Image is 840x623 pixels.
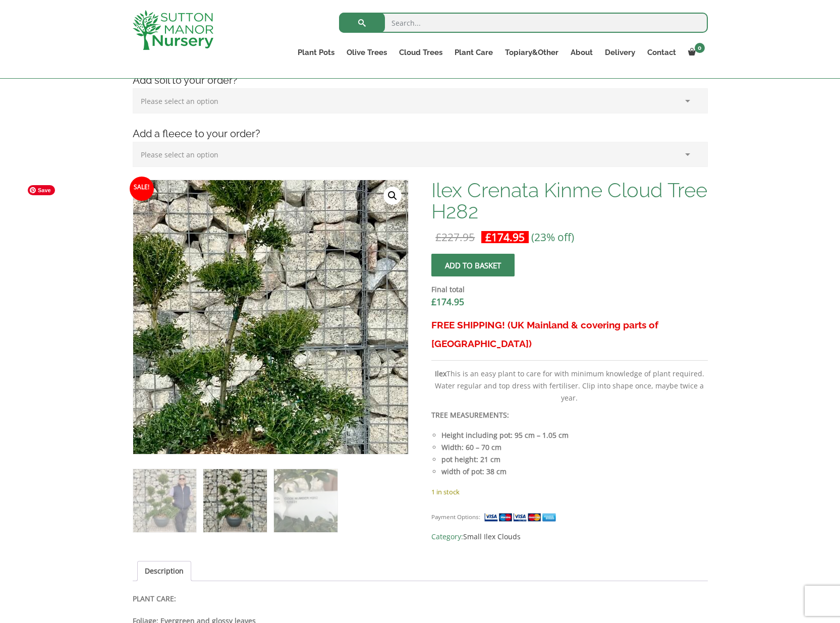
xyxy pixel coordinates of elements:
[431,316,707,353] h3: FREE SHIPPING! (UK Mainland & covering parts of [GEOGRAPHIC_DATA])
[441,442,501,452] strong: Width: 60 – 70 cm
[441,467,507,476] strong: width of pot: 38 cm
[431,368,707,404] p: This is an easy plant to care for with minimum knowledge of plant required. Water regular and top...
[125,126,715,142] h4: Add a fleece to your order?
[695,43,705,53] span: 0
[682,45,708,60] a: 0
[130,177,154,201] span: Sale!
[531,230,574,244] span: (23% off)
[463,532,521,541] a: Small Ilex Clouds
[431,410,509,420] strong: TREE MEASUREMENTS:
[28,185,55,195] span: Save
[292,45,341,60] a: Plant Pots
[441,430,569,440] strong: Height including pot: 95 cm – 1.05 cm
[133,10,213,50] img: logo
[431,296,436,308] span: £
[431,254,515,276] button: Add to basket
[341,45,393,60] a: Olive Trees
[125,73,715,88] h4: Add soil to your order?
[599,45,641,60] a: Delivery
[431,513,480,521] small: Payment Options:
[431,284,707,296] dt: Final total
[499,45,565,60] a: Topiary&Other
[435,230,441,244] span: £
[145,561,184,581] a: Description
[431,180,707,222] h1: Ilex Crenata Kinme Cloud Tree H282
[383,187,402,205] a: View full-screen image gallery
[641,45,682,60] a: Contact
[441,455,500,464] strong: pot height: 21 cm
[274,469,337,532] img: Ilex Crenata Kinme Cloud Tree H282 - Image 3
[133,469,196,532] img: Ilex Crenata Kinme Cloud Tree H282
[393,45,449,60] a: Cloud Trees
[133,594,176,603] strong: PLANT CARE:
[203,469,266,532] img: Ilex Crenata Kinme Cloud Tree H282 - Image 2
[484,512,559,523] img: payment supported
[435,369,446,378] b: Ilex
[431,531,707,543] span: Category:
[431,486,707,498] p: 1 in stock
[431,296,464,308] bdi: 174.95
[339,13,708,33] input: Search...
[449,45,499,60] a: Plant Care
[485,230,491,244] span: £
[565,45,599,60] a: About
[435,230,475,244] bdi: 227.95
[485,230,525,244] bdi: 174.95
